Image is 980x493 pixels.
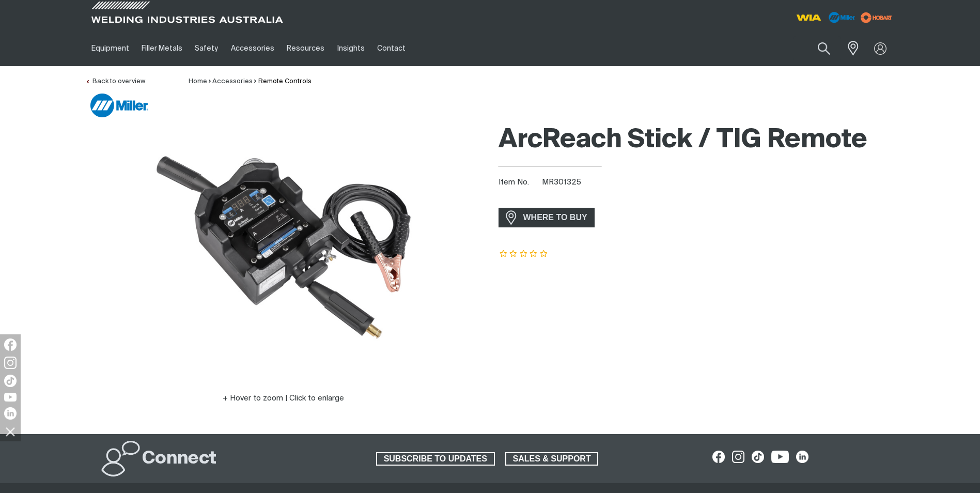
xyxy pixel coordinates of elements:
span: MR301325 [542,178,581,186]
span: SALES & SUPPORT [506,452,598,466]
span: SUBSCRIBE TO UPDATES [377,452,494,466]
h2: Connect [142,448,216,470]
a: Contact [371,30,412,66]
a: Accessories [212,78,253,85]
span: WHERE TO BUY [517,209,594,226]
span: Item No. [499,177,540,189]
img: miller [858,10,895,25]
a: Resources [281,30,331,66]
a: Accessories [225,30,281,66]
a: Insights [331,30,370,66]
a: Equipment [85,30,135,66]
nav: Main [85,30,693,66]
span: Rating: {0} [499,251,549,258]
img: YouTube [4,393,17,402]
img: ArcReach Stick / TIG Remote [154,118,413,377]
a: Safety [189,30,224,66]
button: Search products [806,36,842,60]
a: SALES & SUPPORT [505,452,599,466]
img: Miller [90,94,148,117]
a: WHERE TO BUY [499,208,595,227]
img: TikTok [4,375,17,387]
img: LinkedIn [4,407,17,420]
h1: ArcReach Stick / TIG Remote [499,124,895,157]
img: Facebook [4,338,17,351]
button: Hover to zoom | Click to enlarge [216,392,350,405]
nav: Breadcrumb [189,76,312,87]
a: Filler Metals [135,30,189,66]
a: Back to overview of Remote Controls [85,78,145,85]
img: hide socials [2,423,19,440]
a: Home [189,78,207,85]
a: SUBSCRIBE TO UPDATES [376,452,495,466]
a: Remote Controls [258,78,312,85]
input: Product name or item number... [793,36,841,60]
img: Instagram [4,357,17,369]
